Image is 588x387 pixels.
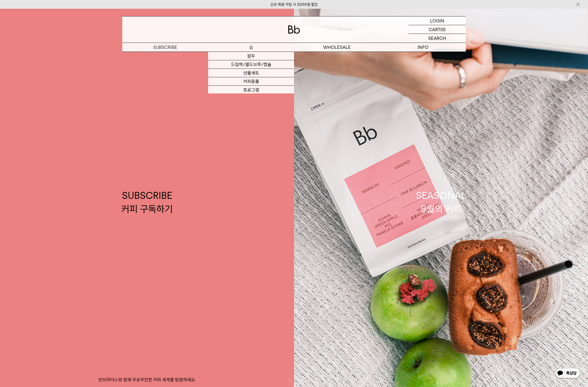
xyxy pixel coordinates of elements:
[208,69,294,77] a: 선물세트
[430,16,444,25] p: LOGIN
[380,43,466,52] p: INFO
[122,43,208,52] a: SUBSCRIBE
[409,16,466,25] a: LOGIN
[208,77,294,86] a: 커피용품
[121,189,173,215] div: SUBSCRIBE 커피 구독하기
[294,43,380,52] p: WHOLESALE
[555,368,581,380] img: 카카오톡 채널 1:1 채팅 버튼
[288,25,300,34] img: 로고
[208,60,294,69] a: 드립백/콜드브루/캡슐
[440,25,446,34] p: (0)
[429,25,440,34] p: CART
[208,52,294,60] a: 원두
[428,34,446,43] p: SEARCH
[208,86,294,94] a: 프로그램
[208,43,294,52] a: 숍
[416,189,466,215] div: SEASONAL 9월의 커피
[409,25,466,34] a: CART (0)
[270,2,318,7] a: 신규 회원 가입 시 3,000원 할인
